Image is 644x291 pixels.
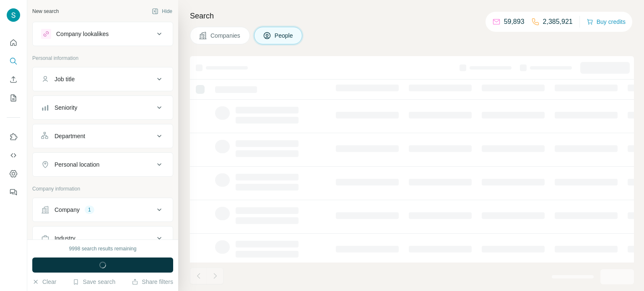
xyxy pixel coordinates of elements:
[69,245,137,252] div: 9998 search results remaining
[7,72,20,87] button: Enrich CSV
[55,132,85,140] div: Department
[7,54,20,69] button: Search
[33,155,173,175] button: Personal location
[32,278,56,286] button: Clear
[7,129,20,144] button: Use Surfe on LinkedIn
[73,278,115,286] button: Save search
[55,160,99,169] div: Personal location
[504,17,525,27] p: 59,893
[146,5,178,18] button: Hide
[587,16,626,28] button: Buy credits
[132,278,173,286] button: Share filters
[33,228,173,248] button: Industry
[55,75,75,83] div: Job title
[55,103,77,112] div: Seniority
[210,31,241,40] span: Companies
[33,126,173,146] button: Department
[7,8,20,22] img: Avatar
[32,54,173,62] p: Personal information
[32,8,59,15] div: New search
[275,31,294,40] span: People
[55,234,75,242] div: Industry
[7,185,20,200] button: Feedback
[32,185,173,193] p: Company information
[7,90,20,106] button: My lists
[33,200,173,220] button: Company1
[33,98,173,118] button: Seniority
[55,206,80,214] div: Company
[190,10,634,22] h4: Search
[85,206,94,214] div: 1
[33,69,173,89] button: Job title
[7,148,20,163] button: Use Surfe API
[7,35,20,50] button: Quick start
[56,30,109,38] div: Company lookalikes
[7,166,20,181] button: Dashboard
[33,24,173,44] button: Company lookalikes
[543,17,573,27] p: 2,385,921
